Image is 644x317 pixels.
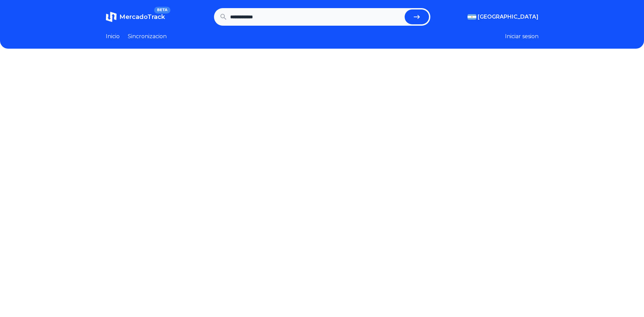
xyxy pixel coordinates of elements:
[106,11,117,22] img: MercadoTrack
[478,13,539,21] span: [GEOGRAPHIC_DATA]
[468,14,476,20] img: Argentina
[154,7,170,14] span: BETA
[468,13,539,21] button: [GEOGRAPHIC_DATA]
[106,32,120,41] a: Inicio
[106,11,165,22] a: MercadoTrackBETA
[505,32,539,41] button: Iniciar sesion
[128,32,167,41] a: Sincronizacion
[119,13,165,21] span: MercadoTrack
